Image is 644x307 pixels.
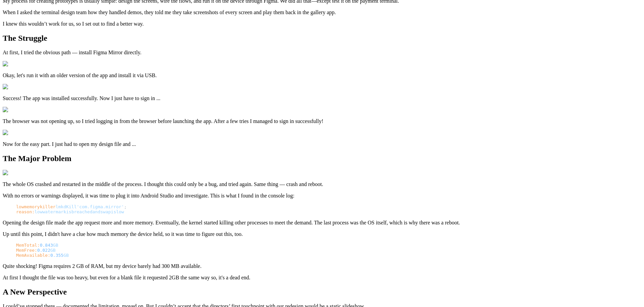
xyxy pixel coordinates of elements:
[77,204,124,209] span: 'com.figma.mirror'
[3,275,641,281] p: At first I thought the file was too heavy, but even for a blank file it requested 2GB the same wa...
[3,154,641,163] h2: The Major Problem
[66,209,72,214] span: is
[35,209,42,214] span: low
[3,193,641,199] p: With no errors or warnings displayed, it was time to plug it into Android Studio and investigate....
[40,243,53,248] span: 0.843
[3,9,641,16] p: When I asked the terminal design team how they handled demos, they told me they take screenshots ...
[50,253,64,258] span: 0.355
[3,181,641,187] p: The whole OS crashed and restarted in the middle of the process. I thought this could only be a b...
[16,209,35,214] span: reason:
[3,34,641,43] h2: The Struggle
[3,141,641,147] p: Now for the easy part. I just had to open my design file and ...
[3,50,641,56] p: At first, I tried the obvious path — install Figma Mirror directly.
[124,204,127,209] span: ;
[42,209,66,214] span: watermark
[16,253,50,258] span: MemAvailable:
[16,243,40,248] span: MemTotal:
[50,248,56,253] span: GB
[3,170,22,176] img: Image
[3,220,641,226] p: Opening the design file made the app request more and more memory. Eventually, the kernel started...
[71,209,92,214] span: breached
[111,209,116,214] span: is
[3,61,22,67] img: Image
[37,248,50,253] span: 0.022
[3,21,641,27] p: I knew this wouldn’t work for us, so I set out to find a better way.
[66,204,77,209] span: Kill
[3,231,641,237] p: Up until this point, I didn't have a clue how much memory the device held, so it was time to figu...
[3,287,641,297] h2: A New Perspective
[3,95,641,101] p: Success! The app was installed successfully. Now I just have to sign in ...
[3,118,641,124] p: The browser was not opening up, so I tried logging in from the browser before launching the app. ...
[3,107,22,113] img: Image
[92,209,100,214] span: and
[3,72,641,79] p: Okay, let's run it with an older version of the app and install it via USB.
[16,248,37,253] span: MemFree:
[3,84,22,90] img: Image
[16,204,55,209] span: lowmemorykiller
[3,130,22,136] img: Image
[55,204,66,209] span: lmkd
[53,243,58,248] span: GB
[3,263,641,269] p: Quite shocking! Figma requires 2 GB of RAM, but my device barely had 300 MB available.
[100,209,111,214] span: swap
[116,209,124,214] span: low
[64,253,69,258] span: GB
